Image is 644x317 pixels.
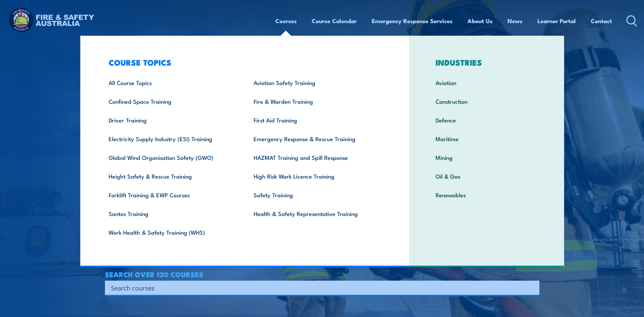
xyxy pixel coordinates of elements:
h3: COURSE TOPICS [98,57,388,67]
a: Defence [425,111,548,129]
a: Learner Portal [537,12,576,30]
a: Electricity Supply Industry (ESI) Training [98,129,243,148]
a: High Risk Work Licence Training [243,167,388,185]
a: Construction [425,92,548,111]
a: Height Safety & Rescue Training [98,167,243,185]
button: Search magnifier button [528,283,537,293]
a: Courses [275,12,297,30]
a: Fire & Warden Training [243,92,388,111]
a: Maritime [425,129,548,148]
a: Safety Training [243,185,388,204]
a: Emergency Response & Rescue Training [243,129,388,148]
a: Santos Training [98,204,243,223]
a: Health & Safety Representative Training [243,204,388,223]
a: Aviation Safety Training [243,73,388,92]
a: Confined Space Training [98,92,243,111]
a: Contact [591,12,612,30]
a: Oil & Gas [425,167,548,185]
a: Course Calendar [312,12,357,30]
a: All Course Topics [98,73,243,92]
a: HAZMAT Training and Spill Response [243,148,388,167]
a: News [508,12,522,30]
a: First Aid Training [243,111,388,129]
a: Mining [425,148,548,167]
h4: SEARCH OVER 120 COURSES [105,270,539,278]
h3: INDUSTRIES [425,57,548,67]
input: Search input [111,283,525,293]
a: Global Wind Organisation Safety (GWO) [98,148,243,167]
a: Driver Training [98,111,243,129]
a: About Us [467,12,493,30]
a: Work Health & Safety Training (WHS) [98,223,243,241]
a: Renewables [425,185,548,204]
a: Aviation [425,73,548,92]
a: Forklift Training & EWP Courses [98,185,243,204]
form: Search form [112,283,526,293]
a: Emergency Response Services [372,12,453,30]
